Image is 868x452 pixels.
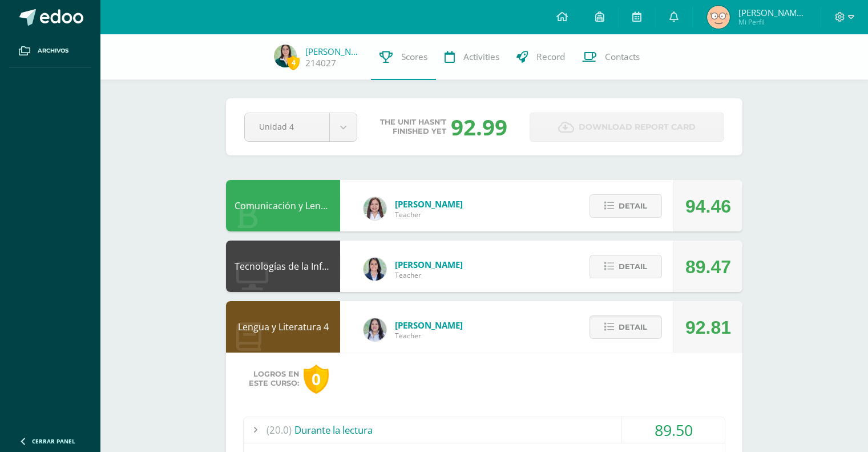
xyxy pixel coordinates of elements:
[436,34,508,80] a: Activities
[395,319,463,331] span: [PERSON_NAME]
[226,301,340,353] div: Lengua y Literatura 4
[226,241,340,292] div: Tecnologías de la Información y la Comunicación 4
[32,437,75,445] span: Cerrar panel
[401,51,427,63] span: Scores
[259,113,315,140] span: Unidad 4
[590,194,662,218] button: Detail
[305,57,336,69] a: 214027
[9,34,91,68] a: Archivos
[38,46,68,55] span: Archivos
[364,258,386,281] img: 7489ccb779e23ff9f2c3e89c21f82ed0.png
[738,7,807,18] span: [PERSON_NAME] [PERSON_NAME]
[395,331,463,341] span: Teacher
[590,315,662,339] button: Detail
[685,181,731,232] div: 94.46
[245,113,357,141] a: Unidad 4
[619,317,647,338] span: Detail
[226,180,340,231] div: Comunicación y Lenguaje L3 Inglés 4
[605,51,640,63] span: Contacts
[364,197,386,220] img: acecb51a315cac2de2e3deefdb732c9f.png
[267,417,292,443] span: (20.0)
[536,51,565,63] span: Record
[395,210,463,219] span: Teacher
[287,55,300,70] span: 4
[622,417,725,443] div: 89.50
[463,51,499,63] span: Activities
[395,270,463,280] span: Teacher
[274,45,297,67] img: a455c306de6069b1bdf364ebb330bb77.png
[685,302,731,353] div: 92.81
[371,34,436,80] a: Scores
[380,118,446,136] span: The unit hasn’t finished yet
[590,255,662,278] button: Detail
[304,365,329,394] div: 0
[305,46,362,57] a: [PERSON_NAME]
[738,17,807,27] span: Mi Perfil
[508,34,574,80] a: Record
[619,195,647,217] span: Detail
[685,241,731,293] div: 89.47
[707,6,730,29] img: d9c7b72a65e1800de1590e9465332ea1.png
[451,112,507,142] div: 92.99
[395,198,463,210] span: [PERSON_NAME]
[249,370,299,388] span: Logros en este curso:
[244,417,725,443] div: Durante la lectura
[579,113,696,141] span: Download report card
[574,34,648,80] a: Contacts
[364,318,386,341] img: df6a3bad71d85cf97c4a6d1acf904499.png
[395,259,463,270] span: [PERSON_NAME]
[619,256,647,277] span: Detail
